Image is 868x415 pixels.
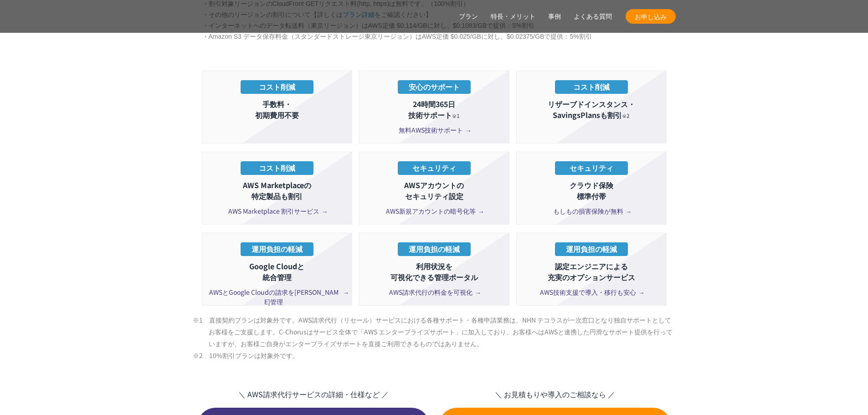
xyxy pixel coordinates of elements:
p: AWSアカウントの セキュリティ設定 [364,179,504,201]
a: よくある質問 [574,12,612,21]
p: セキュリティ [555,161,628,175]
p: 利用状況を 可視化できる管理ポータル [364,261,504,282]
a: AWS請求代行の料金を可視化 [364,287,504,297]
li: ※1 直接契約プランは対象外です。AWS請求代行（リセール）サービスにおける各種サポート・各種申請業務は、NHN テコラスが一次窓口となり独自サポートとしてお客様をご支援します。C-Chorus... [209,314,676,349]
span: 無料AWS技術サポート [399,125,469,135]
p: リザーブドインスタンス・ SavingsPlansも割引 [521,98,662,120]
span: AWS Marketplace 割引サービス [228,206,326,216]
p: 運用負担の軽減 [555,242,628,256]
a: AWS技術支援で導入・移行も安心 [521,287,662,297]
p: AWS Marketplaceの 特定製品も割引 [207,179,347,201]
p: コスト削減 [555,80,628,94]
span: ＼ お見積もりや導入のご相談なら ／ [439,389,671,400]
a: プラン詳細 [343,11,375,18]
a: もしもの損害保険が無料 [521,206,662,216]
span: ※1 [452,112,460,119]
p: 運用負担の軽減 [241,242,313,256]
a: 事例 [548,12,561,21]
a: 無料AWS技術サポート [364,125,504,135]
span: お申し込み [626,12,676,21]
p: コスト削減 [241,80,313,94]
a: 特長・メリット [491,12,535,21]
span: AWS技術支援で導入・移行も安心 [540,287,642,297]
p: 運用負担の軽減 [398,242,471,256]
span: もしもの損害保険が無料 [553,206,630,216]
li: ※2 10%割引プランは対象外です。 [209,349,676,361]
span: AWS新規アカウントの暗号化等 [386,206,482,216]
p: 認定エンジニアによる 充実のオプションサービス [521,261,662,282]
a: AWSとGoogle Cloudの請求を[PERSON_NAME]管理 [207,287,347,307]
span: AWS請求代行の料金を可視化 [389,287,479,297]
p: Google Cloudと 統合管理 [207,261,347,282]
p: コスト削減 [241,161,313,175]
p: セキュリティ [398,161,471,175]
a: AWS Marketplace 割引サービス [207,206,347,216]
p: 24時間365日 技術サポート [364,98,504,120]
a: プラン [459,12,478,21]
span: ※2 [622,112,630,119]
p: 安心のサポート [398,80,471,94]
a: お申し込み [626,9,676,24]
span: ＼ AWS請求代行サービスの詳細・仕様など ／ [197,389,430,400]
a: AWS新規アカウントの暗号化等 [364,206,504,216]
p: クラウド保険 標準付帯 [521,179,662,201]
p: 手数料・ 初期費用不要 [207,98,347,120]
